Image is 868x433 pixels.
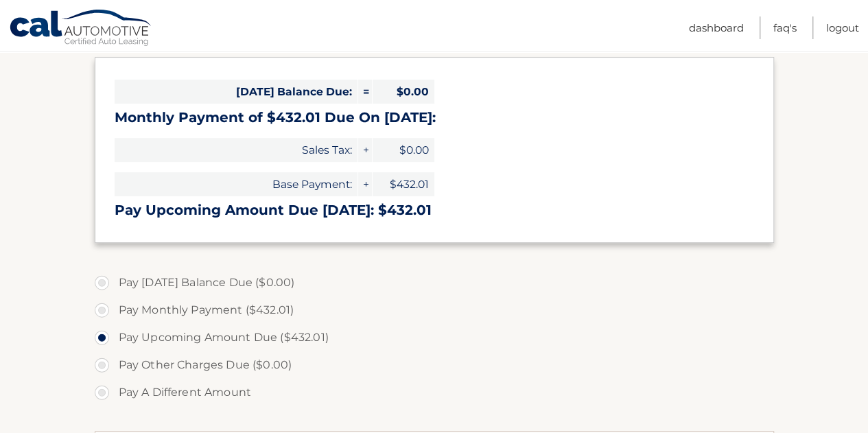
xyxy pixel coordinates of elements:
label: Pay Other Charges Due ($0.00) [95,351,774,379]
span: $0.00 [373,138,434,162]
span: [DATE] Balance Due: [115,80,357,104]
span: + [358,138,372,162]
a: Dashboard [689,16,744,39]
label: Pay [DATE] Balance Due ($0.00) [95,269,774,296]
span: Base Payment: [115,172,357,196]
a: FAQ's [773,16,797,39]
label: Pay A Different Amount [95,379,774,406]
span: $0.00 [373,80,434,104]
span: Sales Tax: [115,138,357,162]
span: = [358,80,372,104]
h3: Monthly Payment of $432.01 Due On [DATE]: [115,109,754,126]
h3: Pay Upcoming Amount Due [DATE]: $432.01 [115,202,754,219]
span: $432.01 [373,172,434,196]
a: Logout [826,16,859,39]
span: + [358,172,372,196]
label: Pay Monthly Payment ($432.01) [95,296,774,324]
a: Cal Automotive [9,9,153,49]
label: Pay Upcoming Amount Due ($432.01) [95,324,774,351]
